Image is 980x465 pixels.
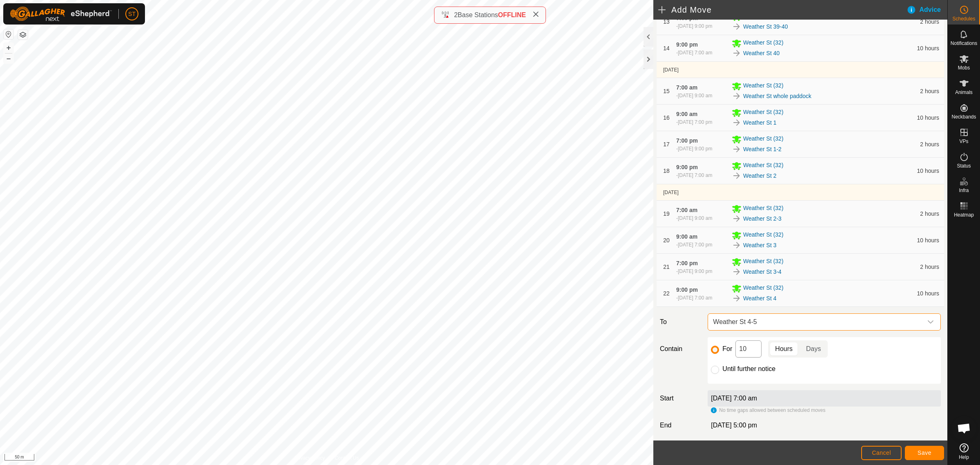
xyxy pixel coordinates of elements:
img: To [732,48,742,58]
span: 20 [663,237,670,244]
a: Privacy Policy [294,454,325,462]
button: + [4,43,13,53]
a: Help [948,440,980,463]
a: Weather St 39-40 [743,22,788,31]
span: Help [959,455,969,460]
div: - [676,241,712,248]
div: - [676,22,712,30]
a: Weather St 2 [743,172,776,180]
span: Days [806,344,821,354]
span: [DATE] 9:00 pm [678,268,712,274]
span: 17 [663,141,670,148]
span: 10 hours [917,290,939,297]
a: Weather St 3 [743,241,776,250]
span: [DATE] 7:00 am [678,295,712,301]
span: 10 hours [917,114,939,121]
div: Open chat [952,416,976,440]
span: 2 hours [920,210,939,217]
span: Infra [959,188,969,193]
a: Weather St 1 [743,118,776,127]
span: 18 [663,168,670,174]
label: Contain [657,344,704,354]
span: OFFLINE [498,11,526,18]
img: To [732,293,742,303]
img: To [732,91,742,101]
span: 16 [663,114,670,121]
span: Animals [955,90,973,95]
span: 7:00 am [676,207,697,213]
span: 13 [663,18,670,25]
span: 9:00 pm [676,41,698,48]
div: - [676,145,712,152]
label: Until further notice [722,366,775,372]
label: To [657,313,704,331]
img: To [732,118,742,127]
span: Weather St (32) [743,204,784,214]
span: [DATE] 7:00 pm [678,242,712,248]
span: 2 hours [920,264,939,270]
span: Cancel [872,449,891,456]
span: Status [957,163,971,168]
a: Weather St 3-4 [743,268,782,276]
span: [DATE] 9:00 am [678,215,712,221]
span: 7:00 pm [676,137,698,144]
span: [DATE] [663,67,679,73]
span: 9:00 am [676,111,697,117]
a: Weather St 1-2 [743,145,782,154]
img: To [732,171,742,181]
img: To [732,144,742,154]
span: [DATE] 9:00 pm [678,146,712,152]
span: Weather St 4-5 [710,314,922,330]
span: [DATE] 9:00 pm [678,23,712,29]
span: 7:00 pm [676,260,698,266]
label: For [722,346,732,352]
span: Base Stations [458,11,498,18]
span: Heatmap [954,212,974,217]
img: Gallagher Logo [10,7,112,21]
button: – [4,54,13,63]
label: [DATE] 7:00 am [711,395,757,402]
span: [DATE] 5:00 pm [711,422,757,429]
div: dropdown trigger [922,314,939,330]
span: 2 hours [920,141,939,148]
span: 19 [663,210,670,217]
label: Start [657,393,704,403]
span: Weather St (32) [743,230,784,240]
span: No time gaps allowed between scheduled moves [719,407,825,413]
span: 10 hours [917,237,939,244]
span: 10 hours [917,45,939,51]
img: To [732,240,742,250]
span: Schedules [952,16,975,21]
a: Contact Us [335,454,359,462]
span: 2 hours [920,88,939,94]
span: Mobs [958,65,970,70]
span: Weather St (32) [743,257,784,267]
div: - [676,118,712,126]
span: 21 [663,264,670,270]
span: ST [128,10,136,18]
span: 15 [663,88,670,94]
span: [DATE] 7:00 am [678,50,712,56]
button: Cancel [861,446,902,460]
span: Weather St (32) [743,284,784,293]
span: [DATE] 7:00 pm [678,119,712,125]
button: Map Layers [18,30,28,40]
img: To [732,22,742,31]
img: To [732,267,742,277]
span: Save [918,449,931,456]
span: 9:00 pm [676,164,698,170]
button: Reset Map [4,29,13,39]
span: Neckbands [951,114,976,119]
span: [DATE] 7:00 am [678,172,712,178]
div: - [676,294,712,302]
span: 22 [663,290,670,297]
a: Weather St 2-3 [743,215,782,223]
span: Weather St (32) [743,161,784,171]
span: 7:00 pm [676,15,698,21]
div: - [676,172,712,179]
a: Weather St 4 [743,294,776,303]
span: 2 [454,11,458,18]
img: To [732,214,742,224]
span: VPs [959,139,968,144]
span: 9:00 pm [676,286,698,293]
